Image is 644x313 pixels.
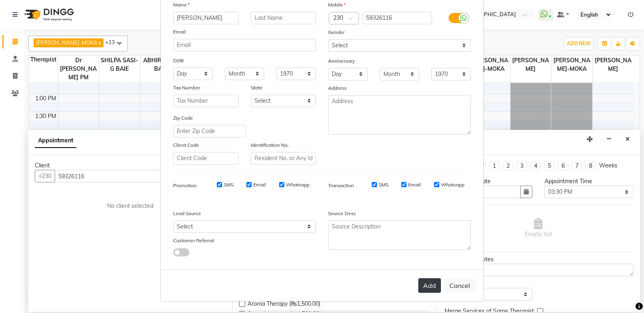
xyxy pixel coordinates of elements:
label: Lead Source [173,210,201,217]
label: Transaction [328,182,354,189]
label: Name [173,1,190,8]
label: Client Code [173,142,199,149]
label: DOB [173,57,184,64]
label: Identification No. [251,142,289,149]
input: Mobile [362,12,432,24]
input: Client Code [173,152,239,165]
label: Promotion [173,182,197,189]
input: First Name [173,12,239,24]
label: Whatsapp [441,181,464,188]
label: Email [408,181,421,188]
button: Add [418,278,441,293]
input: Last Name [251,12,316,24]
label: Address [328,85,347,92]
input: Enter Zip Code [173,125,246,137]
label: SMS [379,181,388,188]
label: Mobile [328,1,346,8]
label: Gender [328,29,345,36]
input: Resident No. or Any Id [251,152,316,165]
label: Tax Number [173,84,200,91]
label: SMS [224,181,233,188]
label: Customer Referral [173,237,214,244]
label: Zip Code [173,114,193,122]
label: Email [253,181,266,188]
label: Whatsapp [286,181,309,188]
label: State [251,84,263,91]
label: Source Desc [328,210,356,217]
input: Email [173,39,316,51]
input: Tax Number [173,95,239,107]
button: Cancel [444,278,475,293]
label: Email [173,28,186,36]
label: Anniversary [328,57,355,65]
